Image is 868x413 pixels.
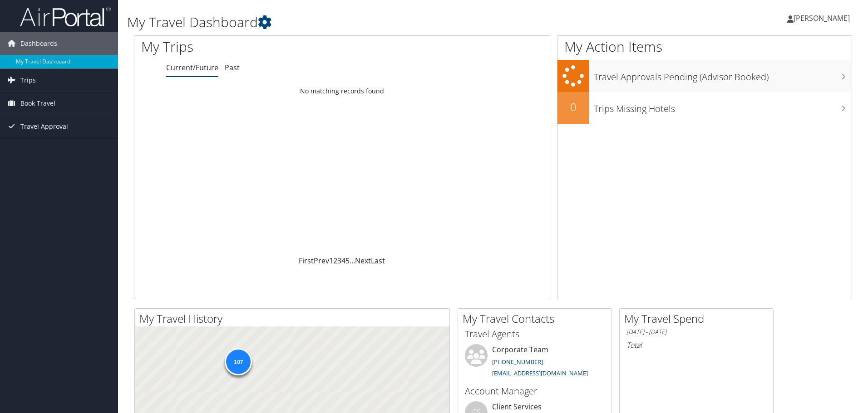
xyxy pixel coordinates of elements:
[314,256,329,266] a: Prev
[299,256,314,266] a: First
[624,311,773,326] h2: My Travel Spend
[355,256,371,266] a: Next
[492,369,588,377] a: [EMAIL_ADDRESS][DOMAIN_NAME]
[141,37,370,56] h1: My Trips
[345,256,350,266] a: 5
[463,311,612,326] h2: My Travel Contacts
[225,63,240,73] a: Past
[557,37,852,56] h1: My Action Items
[20,6,111,27] img: airportal-logo.png
[794,13,850,23] span: [PERSON_NAME]
[166,63,218,73] a: Current/Future
[626,340,766,350] h6: Total
[465,328,605,340] h3: Travel Agents
[139,311,449,326] h2: My Travel History
[20,32,57,55] span: Dashboards
[127,13,615,32] h1: My Travel Dashboard
[557,99,589,115] h2: 0
[20,115,68,138] span: Travel Approval
[371,256,385,266] a: Last
[557,92,852,124] a: 0Trips Missing Hotels
[225,348,252,375] div: 107
[341,256,345,266] a: 4
[594,66,852,83] h3: Travel Approvals Pending (Advisor Booked)
[594,98,852,115] h3: Trips Missing Hotels
[465,385,605,398] h3: Account Manager
[787,5,859,32] a: [PERSON_NAME]
[329,256,333,266] a: 1
[20,69,36,92] span: Trips
[460,344,609,381] li: Corporate Team
[20,92,55,115] span: Book Travel
[337,256,341,266] a: 3
[134,83,550,99] td: No matching records found
[333,256,337,266] a: 2
[626,328,766,336] h6: [DATE] - [DATE]
[350,256,355,266] span: …
[557,60,852,92] a: Travel Approvals Pending (Advisor Booked)
[492,358,543,366] a: [PHONE_NUMBER]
